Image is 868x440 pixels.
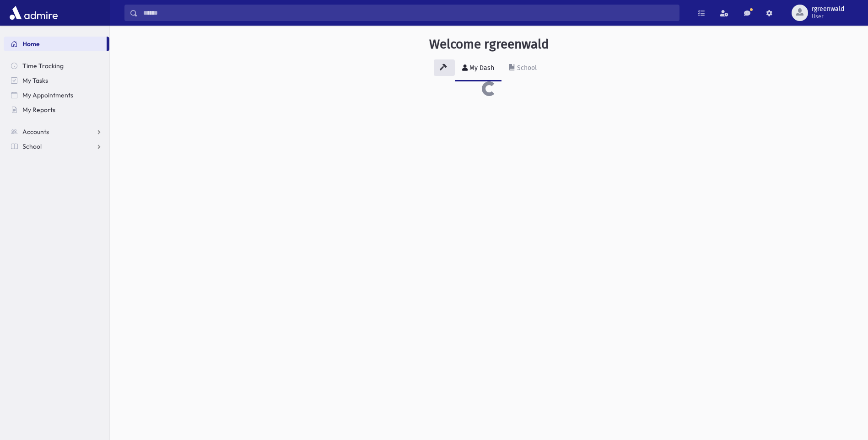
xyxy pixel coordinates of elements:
div: School [515,64,537,72]
a: School [4,139,109,154]
span: User [812,13,844,20]
a: Accounts [4,124,109,139]
h3: Welcome rgreenwald [429,37,549,52]
span: My Appointments [22,91,73,99]
span: Accounts [22,128,49,136]
span: My Tasks [22,76,48,85]
a: My Dash [455,56,501,81]
span: Home [22,40,40,48]
a: My Reports [4,102,109,117]
span: My Reports [22,106,55,114]
a: Time Tracking [4,59,109,73]
span: Time Tracking [22,62,64,70]
a: My Appointments [4,88,109,102]
img: AdmirePro [7,4,60,22]
span: School [22,142,42,150]
div: My Dash [468,64,494,72]
a: My Tasks [4,73,109,88]
a: School [501,56,544,81]
input: Search [138,5,679,21]
a: Home [4,37,107,51]
span: rgreenwald [812,5,844,13]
